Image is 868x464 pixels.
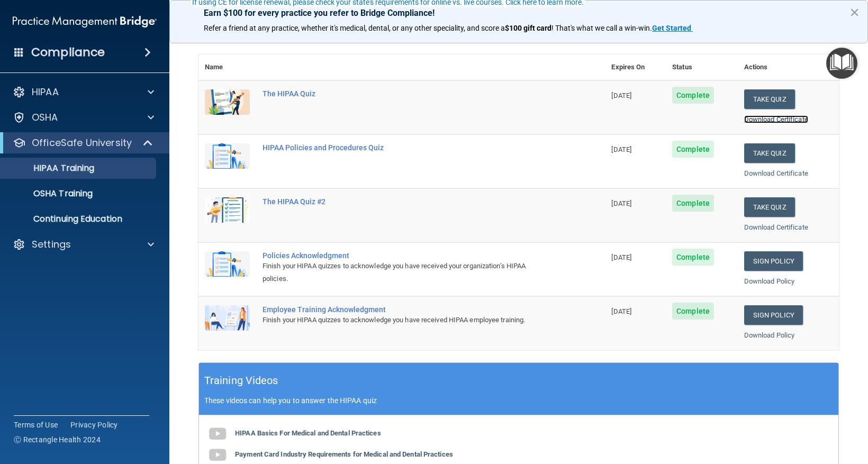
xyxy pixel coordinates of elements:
div: Employee Training Acknowledgment [263,305,552,314]
th: Status [666,54,738,80]
a: Terms of Use [14,420,58,430]
span: [DATE] [611,307,631,315]
th: Expires On [605,54,666,80]
img: gray_youtube_icon.38fcd6cc.png [207,423,228,444]
p: OSHA [32,111,58,124]
button: Take Quiz [744,197,795,217]
span: Complete [672,195,714,212]
a: Privacy Policy [70,420,118,430]
span: [DATE] [611,92,631,99]
a: OfficeSafe University [13,137,153,149]
th: Actions [738,54,839,80]
button: Take Quiz [744,143,795,163]
a: HIPAA [13,86,154,98]
p: Earn $100 for every practice you refer to Bridge Compliance! [204,8,834,18]
span: Complete [672,87,714,104]
button: Take Quiz [744,89,795,109]
a: Download Certificate [744,223,808,231]
div: Finish your HIPAA quizzes to acknowledge you have received HIPAA employee training. [263,314,552,326]
h5: Training Videos [204,371,278,390]
div: Finish your HIPAA quizzes to acknowledge you have received your organization’s HIPAA policies. [263,260,552,285]
div: The HIPAA Quiz #2 [263,197,552,206]
a: Download Policy [744,331,795,339]
p: HIPAA Training [7,163,94,174]
span: [DATE] [611,145,631,153]
img: PMB logo [13,11,157,32]
b: HIPAA Basics For Medical and Dental Practices [235,429,381,437]
span: Ⓒ Rectangle Health 2024 [14,434,101,445]
p: Continuing Education [7,214,151,224]
span: Refer a friend at any practice, whether it's medical, dental, or any other speciality, and score a [204,24,505,32]
p: OfficeSafe University [32,137,132,149]
div: The HIPAA Quiz [263,89,552,98]
a: Settings [13,238,154,251]
b: Payment Card Industry Requirements for Medical and Dental Practices [235,450,453,458]
h4: Compliance [31,45,105,60]
div: Policies Acknowledgment [263,251,552,260]
p: Settings [32,238,71,251]
strong: Get Started [652,24,691,32]
button: Close [849,4,860,21]
span: [DATE] [611,199,631,207]
a: Get Started [652,24,693,32]
a: Download Policy [744,277,795,285]
a: Download Certificate [744,169,808,177]
span: [DATE] [611,253,631,261]
div: HIPAA Policies and Procedures Quiz [263,143,552,152]
span: Complete [672,303,714,320]
a: Download Certificate [744,115,808,123]
th: Name [198,54,256,80]
p: These videos can help you to answer the HIPAA quiz [204,396,833,405]
button: Open Resource Center [826,48,857,79]
p: OSHA Training [7,188,93,199]
a: Sign Policy [744,305,803,325]
a: OSHA [13,111,154,124]
p: HIPAA [32,86,59,98]
strong: $100 gift card [505,24,551,32]
span: Complete [672,141,714,158]
span: Complete [672,249,714,266]
a: Sign Policy [744,251,803,271]
span: ! That's what we call a win-win. [551,24,652,32]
